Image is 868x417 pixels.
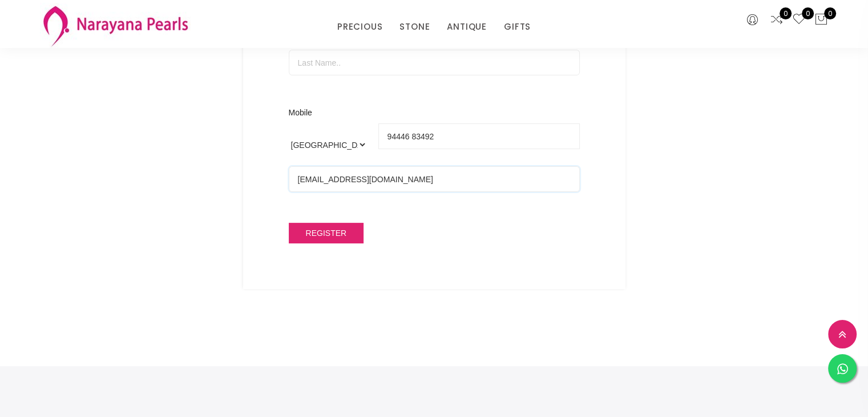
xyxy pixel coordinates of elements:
label: Mobile [289,106,312,119]
button: Register [289,223,364,243]
select: Phone number country [289,123,367,166]
a: GIFTS [504,18,531,35]
button: 0 [814,13,828,27]
a: 0 [770,13,784,27]
span: Register [306,228,347,238]
input: Last Name.. [289,50,580,75]
input: Enter phone number [378,123,580,149]
a: 0 [792,13,806,27]
span: 0 [824,7,836,19]
a: ANTIQUE [447,18,487,35]
input: Email.. [289,166,580,192]
a: STONE [399,18,430,35]
span: 0 [802,7,814,19]
a: PRECIOUS [337,18,382,35]
span: 0 [780,7,792,19]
